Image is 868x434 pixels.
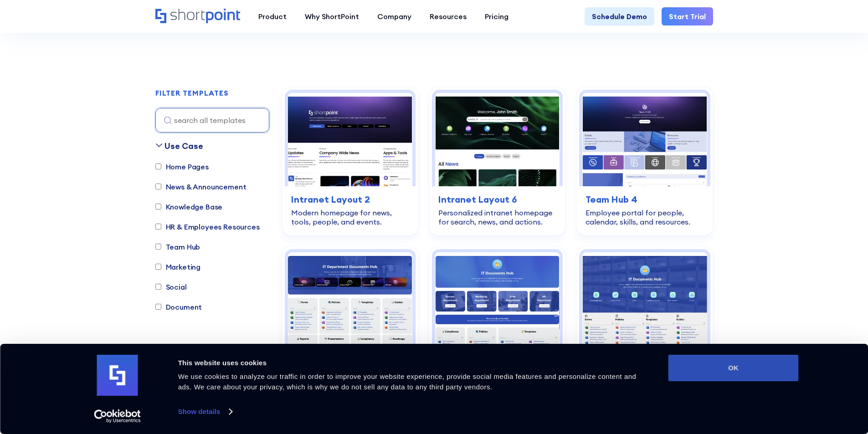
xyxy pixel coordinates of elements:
[368,7,421,26] a: Company
[155,201,223,212] label: Knowledge Base
[155,161,209,172] label: Home Pages
[582,252,707,346] img: Documents 3 – Document Management System Template: All-in-one system for documents, updates, and ...
[155,261,201,272] label: Marketing
[155,301,202,312] label: Document
[435,252,560,346] img: Documents 2 – Document Management Template: Central document hub with alerts, search, and actions.
[576,246,713,395] a: Documents 3 – Document Management System Template: All-in-one system for documents, updates, and ...
[586,208,704,226] div: Employee portal for people, calendar, skills, and resources.
[668,355,799,381] button: OK
[291,193,409,206] h3: Intranet Layout 2
[155,181,247,192] label: News & Announcement
[421,7,476,26] a: Resources
[77,409,157,423] a: Usercentrics Cookiebot - opens in a new window
[377,11,411,22] div: Company
[155,241,200,252] label: Team Hub
[155,9,240,24] a: Home
[155,264,161,270] input: Marketing
[155,204,161,209] input: Knowledge Base
[155,244,161,250] input: Team Hub
[585,7,654,26] a: Schedule Demo
[586,193,704,206] h3: Team Hub 4
[435,93,560,186] img: Intranet Layout 6 – SharePoint Homepage Design: Personalized intranet homepage for search, news, ...
[305,11,359,22] div: Why ShortPoint
[155,163,161,169] input: Home Pages
[429,87,565,235] a: Intranet Layout 6 – SharePoint Homepage Design: Personalized intranet homepage for search, news, ...
[155,89,229,97] div: FILTER TEMPLATES
[155,304,161,310] input: Document
[155,108,269,133] input: search all templates
[662,7,713,26] a: Start Trial
[438,193,556,206] h3: Intranet Layout 6
[430,11,467,22] div: Resources
[178,405,232,419] a: Show details
[164,140,203,152] div: Use Case
[288,252,412,346] img: Documents 1 – SharePoint Document Library Template: Faster document findability with search, filt...
[582,93,707,186] img: Team Hub 4 – SharePoint Employee Portal Template: Employee portal for people, calendar, skills, a...
[429,246,565,395] a: Documents 2 – Document Management Template: Central document hub with alerts, search, and actions...
[178,373,637,391] span: We use cookies to analyze our traffic in order to improve your website experience, provide social...
[296,7,368,26] a: Why ShortPoint
[282,246,418,395] a: Documents 1 – SharePoint Document Library Template: Faster document findability with search, filt...
[258,11,287,22] div: Product
[155,224,161,230] input: HR & Employees Resources
[155,184,161,189] input: News & Announcement
[155,284,161,290] input: Social
[282,87,418,235] a: Intranet Layout 2 – SharePoint Homepage Design: Modern homepage for news, tools, people, and even...
[438,208,556,226] div: Personalized intranet homepage for search, news, and actions.
[97,355,138,396] img: logo
[288,93,412,186] img: Intranet Layout 2 – SharePoint Homepage Design: Modern homepage for news, tools, people, and events.
[476,7,518,26] a: Pricing
[155,221,260,232] label: HR & Employees Resources
[291,208,409,226] div: Modern homepage for news, tools, people, and events.
[485,11,508,22] div: Pricing
[249,7,296,26] a: Product
[178,357,648,368] div: This website uses cookies
[155,281,187,292] label: Social
[576,87,713,235] a: Team Hub 4 – SharePoint Employee Portal Template: Employee portal for people, calendar, skills, a...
